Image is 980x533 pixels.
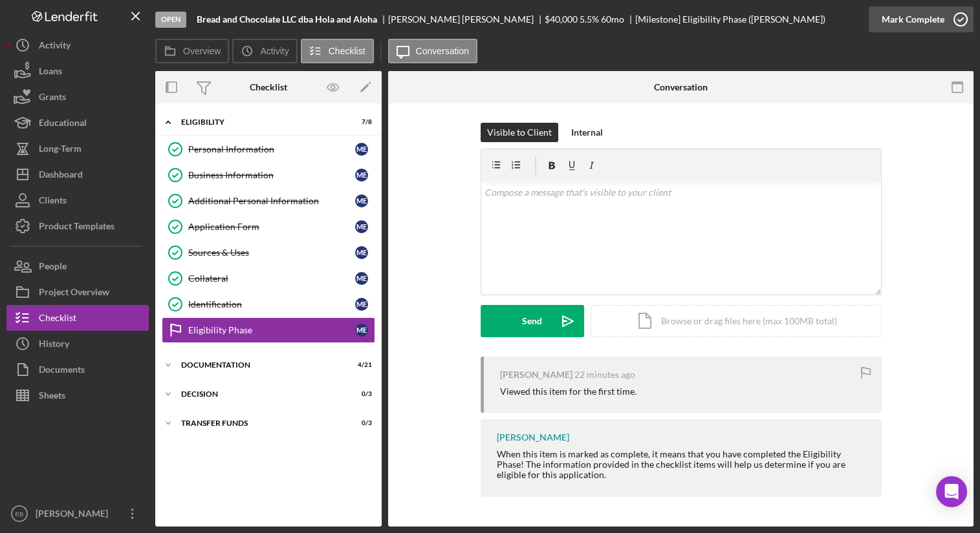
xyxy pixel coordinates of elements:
[571,123,603,142] div: Internal
[497,432,569,443] div: [PERSON_NAME]
[349,361,372,369] div: 4 / 21
[355,272,368,285] div: M E
[162,266,375,291] a: CollateralME
[39,382,65,412] div: Sheets
[188,273,355,284] div: Collateral
[162,188,375,214] a: Additional Personal InformationME
[181,118,340,126] div: Eligibility
[349,390,372,398] div: 0 / 3
[6,162,149,187] button: Dashboard
[416,46,470,56] label: Conversation
[181,390,340,398] div: Decision
[355,298,368,311] div: M E
[355,194,368,207] div: M E
[6,110,149,136] button: Educational
[162,240,375,266] a: Sources & UsesME
[39,58,62,87] div: Loans
[6,382,149,408] button: Sheets
[301,39,374,63] button: Checklist
[601,14,624,25] div: 60 mo
[355,143,368,156] div: M E
[39,136,82,165] div: Long-Term
[487,123,552,142] div: Visible to Client
[545,14,578,25] span: $40,000
[6,213,149,239] button: Product Templates
[32,501,116,530] div: [PERSON_NAME]
[188,299,355,309] div: Identification
[183,46,221,56] label: Overview
[39,84,66,113] div: Grants
[869,6,974,32] button: Mark Complete
[349,118,372,126] div: 7 / 8
[39,110,87,139] div: Educational
[6,58,149,84] a: Loans
[574,370,635,380] time: 2025-10-11 00:09
[580,14,599,25] div: 5.5 %
[497,449,869,480] div: When this item is marked as complete, it means that you have completed the Eligibility Phase! The...
[188,325,355,335] div: Eligibility Phase
[481,123,558,142] button: Visible to Client
[155,12,186,28] div: Open
[162,136,375,162] a: Personal InformationME
[565,123,609,142] button: Internal
[500,386,637,397] div: Viewed this item for the first time.
[388,39,478,63] button: Conversation
[162,317,375,343] a: Eligibility PhaseME
[6,331,149,357] button: History
[349,419,372,427] div: 0 / 3
[162,214,375,240] a: Application FormME
[39,32,71,61] div: Activity
[188,222,355,232] div: Application Form
[162,291,375,317] a: IdentificationME
[260,46,289,56] label: Activity
[522,305,542,337] div: Send
[39,357,85,386] div: Documents
[882,6,944,32] div: Mark Complete
[6,253,149,279] button: People
[355,246,368,259] div: M E
[188,170,355,180] div: Business Information
[155,39,229,63] button: Overview
[188,247,355,258] div: Sources & Uses
[197,14,377,25] b: Bread and Chocolate LLC dba Hola and Aloha
[181,419,340,427] div: Transfer Funds
[39,305,76,334] div: Checklist
[232,39,297,63] button: Activity
[188,144,355,154] div: Personal Information
[6,501,149,527] button: EB[PERSON_NAME]
[388,14,545,25] div: [PERSON_NAME] [PERSON_NAME]
[39,331,69,360] div: History
[936,476,967,507] div: Open Intercom Messenger
[16,510,24,517] text: EB
[635,14,825,25] div: [Milestone] Eligibility Phase ([PERSON_NAME])
[39,187,67,216] div: Clients
[39,279,109,308] div: Project Overview
[6,136,149,162] button: Long-Term
[654,82,708,92] div: Conversation
[355,169,368,182] div: M E
[6,187,149,213] button: Clients
[6,84,149,110] a: Grants
[39,213,114,242] div: Product Templates
[6,357,149,382] button: Documents
[6,32,149,58] button: Activity
[481,305,584,337] button: Send
[250,82,287,92] div: Checklist
[188,196,355,206] div: Additional Personal Information
[6,305,149,331] button: Checklist
[6,279,149,305] button: Project Overview
[39,253,67,282] div: People
[329,46,365,56] label: Checklist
